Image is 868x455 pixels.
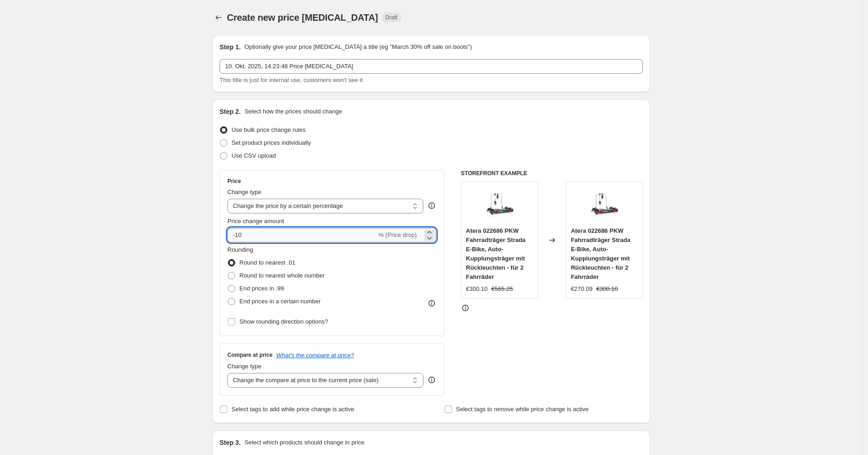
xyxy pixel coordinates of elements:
[227,177,241,185] h3: Price
[596,284,618,294] strike: €300.10
[227,351,273,359] h3: Compare at price
[456,406,589,413] span: Select tags to remove while price change is active
[232,152,276,159] span: Use CSV upload
[227,189,262,195] span: Change type
[571,284,593,294] div: €270.09
[227,228,376,242] input: -15
[427,375,436,384] div: help
[276,352,354,359] button: What's the compare at price?
[466,227,525,280] span: Atera 022686 PKW Fahrradträger Strada E-Bike, Auto-Kupplungsträger mit Rückleuchten - für 2 Fahrr...
[244,107,342,116] p: Select how the prices should change
[378,231,416,238] span: % (Price drop)
[227,12,378,23] span: Create new price [MEDICAL_DATA]
[227,246,253,253] span: Rounding
[239,298,321,305] span: End prices in a certain number
[461,170,643,177] h6: STOREFRONT EXAMPLE
[220,59,643,74] input: 30% off holiday sale
[244,42,472,52] p: Optionally give your price [MEDICAL_DATA] a title (eg "March 30% off sale on boots")
[481,187,518,224] img: 612MmKJMb6L_80x.jpg
[220,438,241,447] h2: Step 3.
[227,218,284,225] span: Price change amount
[232,406,354,413] span: Select tags to add while price change is active
[220,107,241,116] h2: Step 2.
[466,284,488,294] div: €300.10
[239,318,328,325] span: Show rounding direction options?
[491,284,513,294] strike: €565.25
[232,126,305,133] span: Use bulk price change rules
[212,11,225,24] button: Price change jobs
[232,139,311,146] span: Set product prices individually
[220,77,363,83] span: This title is just for internal use, customers won't see it
[586,187,623,224] img: 612MmKJMb6L_80x.jpg
[427,201,436,210] div: help
[571,227,630,280] span: Atera 022686 PKW Fahrradträger Strada E-Bike, Auto-Kupplungsträger mit Rückleuchten - für 2 Fahrr...
[386,14,398,21] span: Draft
[239,259,295,266] span: Round to nearest .01
[244,438,364,447] p: Select which products should change in price
[227,363,262,370] span: Change type
[239,285,284,292] span: End prices in .99
[239,272,325,279] span: Round to nearest whole number
[220,42,241,52] h2: Step 1.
